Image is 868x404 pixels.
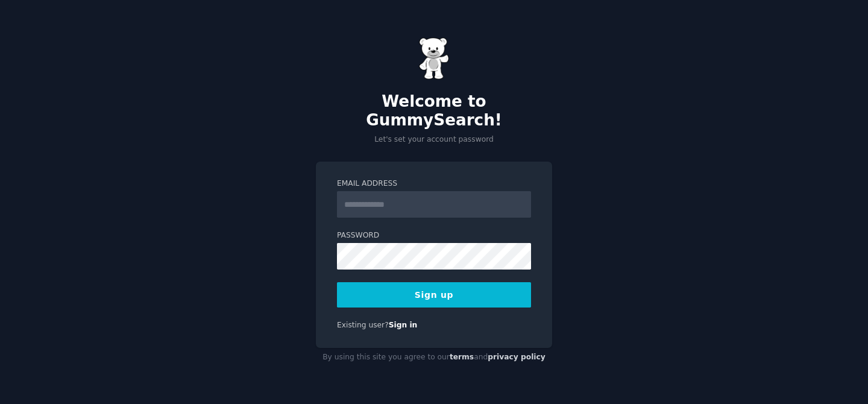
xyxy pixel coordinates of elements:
[389,321,418,329] a: Sign in
[337,282,531,308] button: Sign up
[337,230,531,241] label: Password
[316,134,552,145] p: Let's set your account password
[337,321,389,329] span: Existing user?
[337,178,531,189] label: Email Address
[316,348,552,367] div: By using this site you agree to our and
[450,353,474,361] a: terms
[316,92,552,130] h2: Welcome to GummySearch!
[419,37,449,80] img: Gummy Bear
[488,353,546,361] a: privacy policy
